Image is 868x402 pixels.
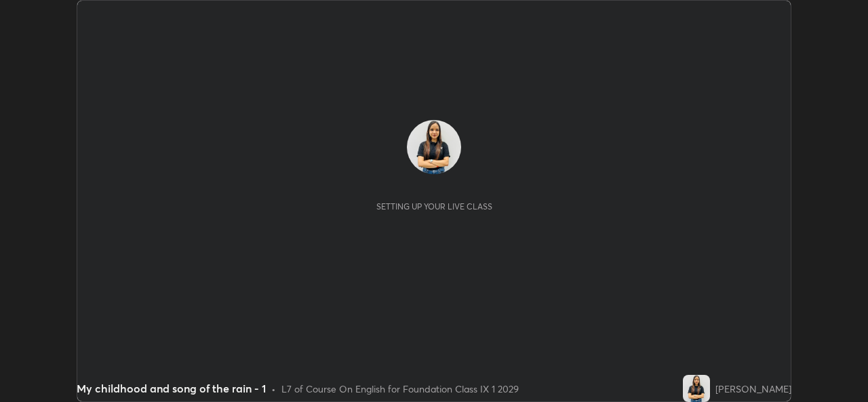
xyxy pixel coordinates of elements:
[683,375,710,402] img: a2228bc299634b06bb84843049eeb049.jpg
[376,201,492,212] div: Setting up your live class
[271,382,276,396] div: •
[77,380,266,397] div: My childhood and song of the rain - 1
[715,382,791,396] div: [PERSON_NAME]
[281,382,519,396] div: L7 of Course On English for Foundation Class IX 1 2029
[407,120,461,174] img: a2228bc299634b06bb84843049eeb049.jpg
